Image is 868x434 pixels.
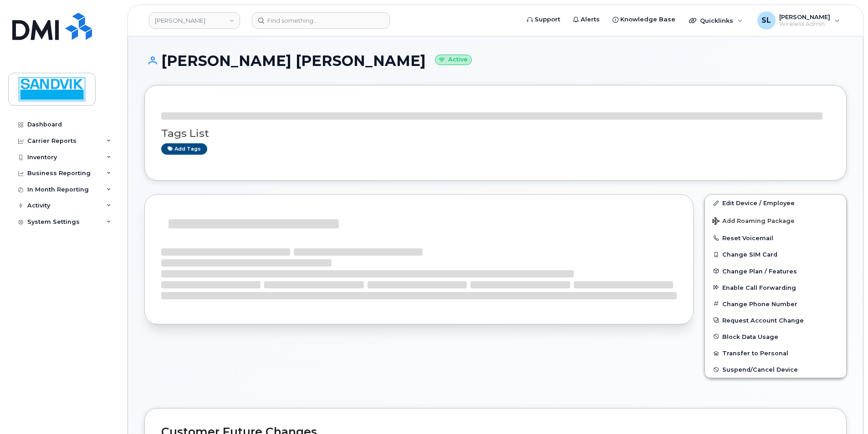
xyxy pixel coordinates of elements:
[161,128,830,139] h3: Tags List
[144,53,847,69] h1: [PERSON_NAME] [PERSON_NAME]
[435,55,472,65] small: Active
[705,296,846,312] button: Change Phone Number
[722,284,796,291] span: Enable Call Forwarding
[705,211,846,230] button: Add Roaming Package
[705,279,846,296] button: Enable Call Forwarding
[705,263,846,279] button: Change Plan / Features
[722,267,797,274] span: Change Plan / Features
[161,143,207,155] a: Add tags
[705,312,846,328] button: Request Account Change
[705,345,846,361] button: Transfer to Personal
[705,328,846,345] button: Block Data Usage
[705,195,846,211] a: Edit Device / Employee
[722,366,798,373] span: Suspend/Cancel Device
[705,246,846,262] button: Change SIM Card
[705,230,846,246] button: Reset Voicemail
[705,361,846,378] button: Suspend/Cancel Device
[712,217,795,226] span: Add Roaming Package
